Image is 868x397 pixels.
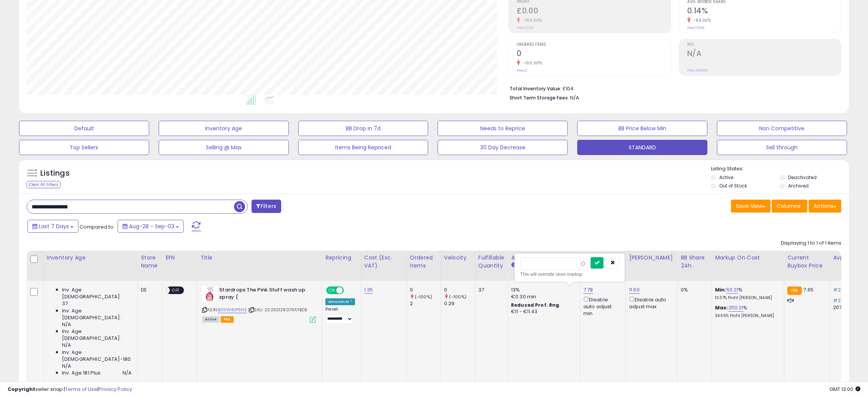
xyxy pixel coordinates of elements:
span: Inv. Age [DEMOGRAPHIC_DATA]: [62,287,132,300]
b: Max: [715,304,728,311]
span: Aug-28 - Sep-03 [129,223,174,230]
span: Compared to: [80,223,115,231]
div: Cost (Exc. VAT) [364,254,403,270]
button: Actions [809,200,841,213]
small: -100.00% [520,18,542,23]
div: Fulfillable Quantity [478,254,505,270]
span: Columns [777,202,801,210]
div: 2 [410,300,441,307]
a: Privacy Policy [99,386,132,393]
button: Columns [772,200,807,213]
div: Inventory Age [47,254,134,262]
div: €0.30 min [511,293,574,300]
div: Preset: [325,307,355,323]
span: Last 7 Days [39,223,69,230]
img: 41r+nuMG87L._SL40_.jpg [202,287,217,302]
span: Ordered Items [517,43,671,47]
small: Prev: 1.00% [687,26,704,30]
div: Current Buybox Price [787,254,827,270]
button: Needs to Reprice [438,121,568,136]
div: €11 - €11.43 [511,309,574,315]
span: ON [327,287,336,294]
span: N/A [123,370,132,376]
span: N/A [62,321,71,328]
div: Clear All Filters [27,181,61,188]
div: This will override store markup [520,271,619,278]
div: Disable auto adjust min [583,295,620,317]
button: Filters [252,200,281,213]
a: 50.21 [726,286,739,294]
button: Save View [731,200,771,213]
div: Store Name [141,254,159,270]
div: ASIN: [202,287,316,322]
b: Min: [715,286,726,293]
span: Inv. Age 181 Plus: [62,370,102,376]
h2: £0.00 [517,6,671,17]
button: Aug-28 - Sep-03 [118,220,184,233]
div: Title [200,254,319,262]
a: Terms of Use [65,386,97,393]
div: 0.29 [444,300,475,307]
span: Inv. Age [DEMOGRAPHIC_DATA]-180: [62,349,132,363]
div: % [715,287,778,301]
a: 11.60 [629,286,640,294]
small: -86.00% [691,18,711,23]
b: Stardrops The Pink Stuff wash up spray ( [219,287,312,303]
span: 2025-09-11 13:00 GMT [830,386,860,393]
button: 30 Day Decrease [438,140,568,155]
div: 0 [410,287,441,293]
span: #220 [833,286,847,293]
h2: 0.14% [687,6,841,17]
button: Sell through [717,140,847,155]
div: BB Share 24h. [681,254,709,270]
button: Last 7 Days [27,220,78,233]
label: Archived [788,182,809,189]
h2: N/A [687,49,841,59]
b: Total Inventory Value: [510,85,561,92]
div: 13% [511,287,574,293]
small: Prev: 48.89% [687,68,707,73]
button: BB Price Below Min [577,121,707,136]
span: N/A [62,342,71,349]
p: 34.65% Profit [PERSON_NAME] [715,313,778,319]
strong: Copyright [8,386,35,393]
span: | SKU: 2025012607RAYBDE [248,307,307,313]
a: B09W4GP5N5 [218,307,247,313]
span: N/A [62,363,71,370]
div: Ordered Items [410,254,438,270]
div: Repricing [325,254,358,262]
button: Items Being Repriced [298,140,428,155]
div: Amazon AI * [325,298,355,305]
b: Reduced Prof. Rng. [511,302,561,308]
button: STANDARD [577,140,707,155]
button: BB Drop in 7d [298,121,428,136]
small: (-100%) [449,294,467,300]
label: Active [719,174,733,181]
small: -100.00% [520,60,542,66]
div: DE [141,287,156,293]
div: Disable auto adjust max [629,295,672,310]
span: 37 [62,300,68,307]
a: 7.78 [583,286,593,294]
label: Deactivated [788,174,817,181]
p: Listing States: [711,165,849,173]
a: 1.35 [364,286,373,294]
p: 10.37% Profit [PERSON_NAME] [715,295,778,301]
button: Default [19,121,149,136]
small: FBA [787,287,801,295]
h5: Listings [40,168,70,179]
span: OFF [343,287,355,294]
small: Amazon Fees. [511,262,516,269]
small: (-100%) [415,294,432,300]
div: 0 [444,287,475,293]
span: OFF [170,287,182,294]
span: N/A [570,94,579,101]
div: % [715,304,778,319]
button: Selling @ Max [159,140,289,155]
small: Prev: £1.32 [517,26,534,30]
span: FBA [221,316,234,323]
button: Inventory Age [159,121,289,136]
div: 0% [681,287,706,293]
label: Out of Stock [719,182,747,189]
div: seller snap | | [8,386,132,393]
